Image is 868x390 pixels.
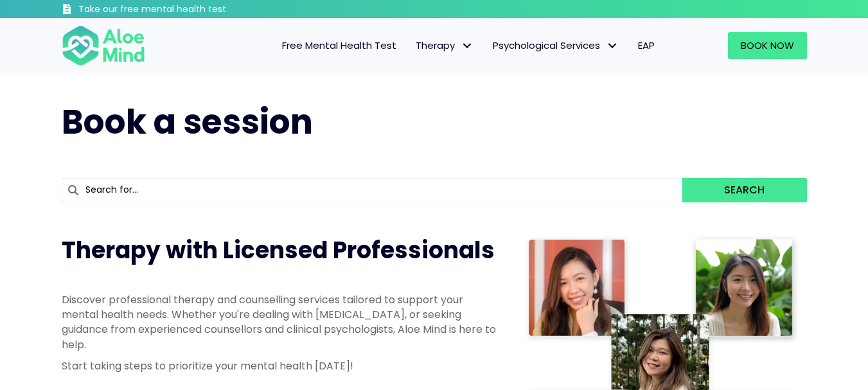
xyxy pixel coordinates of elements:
input: Search for... [62,178,683,202]
a: TherapyTherapy: submenu [406,32,483,59]
a: Book Now [728,32,807,59]
span: Free Mental Health Test [282,39,396,52]
span: Therapy: submenu [458,37,477,55]
span: Psychological Services [493,39,619,52]
span: Book a session [62,98,313,145]
p: Start taking steps to prioritize your mental health [DATE]! [62,359,499,373]
img: Aloe mind Logo [62,24,145,67]
span: Psychological Services: submenu [603,37,622,55]
span: EAP [638,39,655,52]
span: Book Now [741,39,794,52]
button: Search [682,178,806,202]
a: Take our free mental health test [62,3,295,18]
span: Therapy with Licensed Professionals [62,234,495,267]
span: Therapy [416,39,474,52]
h3: Take our free mental health test [78,3,295,16]
nav: Menu [162,32,664,59]
a: Psychological ServicesPsychological Services: submenu [483,32,628,59]
a: EAP [628,32,664,59]
p: Discover professional therapy and counselling services tailored to support your mental health nee... [62,292,499,352]
a: Free Mental Health Test [272,32,406,59]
